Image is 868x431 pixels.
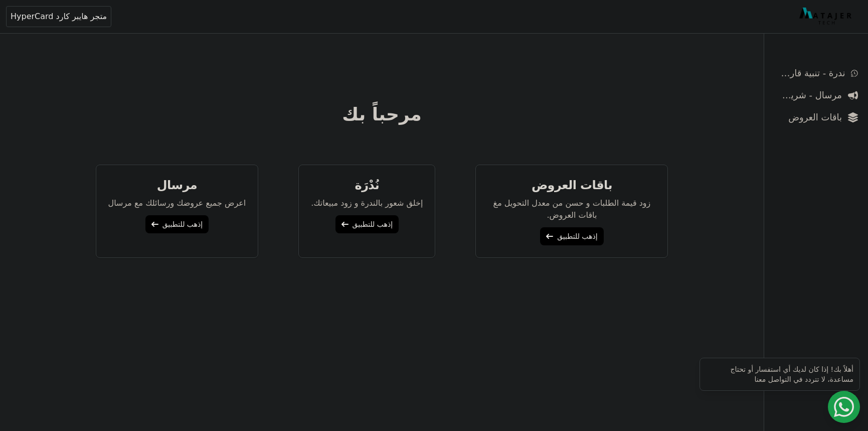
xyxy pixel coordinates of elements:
h5: نُدْرَة [311,177,423,193]
p: اعرض جميع عروضك ورسائلك مع مرسال [108,197,246,209]
span: باقات العروض [774,110,842,124]
p: إخلق شعور بالندرة و زود مبيعاتك. [311,197,423,209]
h5: مرسال [108,177,246,193]
span: متجر هايبر كارد HyperCard [11,11,107,23]
a: إذهب للتطبيق [335,215,399,233]
div: أهلاً بك! إذا كان لديك أي استفسار أو تحتاج مساعدة، لا تتردد في التواصل معنا [706,364,853,384]
a: إذهب للتطبيق [145,215,209,233]
button: متجر هايبر كارد HyperCard [6,6,111,27]
span: ندرة - تنبية قارب علي النفاذ [774,66,845,80]
img: MatajerTech Logo [799,8,854,26]
p: زود قيمة الطلبات و حسن من معدل التحويل مغ باقات العروض. [488,197,655,221]
h5: باقات العروض [488,177,655,193]
span: مرسال - شريط دعاية [774,88,842,102]
a: إذهب للتطبيق [540,227,603,245]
